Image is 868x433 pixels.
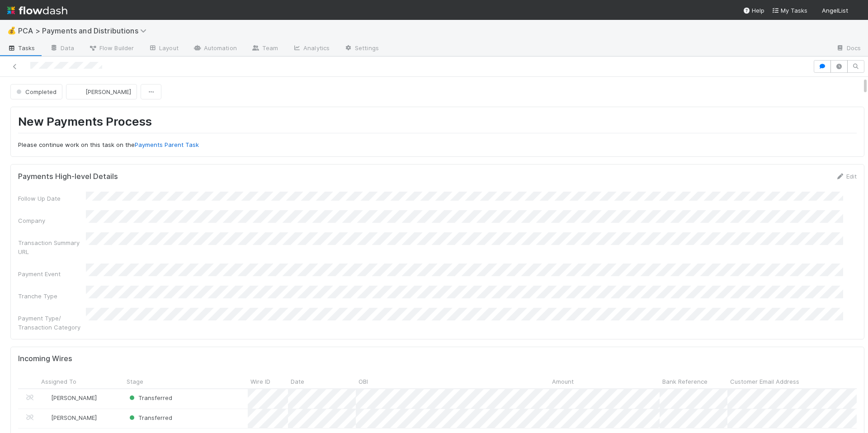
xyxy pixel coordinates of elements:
span: My Tasks [772,7,807,14]
div: Follow Up Date [18,194,86,203]
a: Settings [337,42,386,56]
span: AngelList [822,7,848,14]
a: Automation [186,42,244,56]
img: logo-inverted-e16ddd16eac7371096b0.svg [7,3,67,18]
img: avatar_eacbd5bb-7590-4455-a9e9-12dcb5674423.png [42,394,50,401]
span: Flow Builder [89,43,134,52]
h5: Payments High-level Details [18,172,118,181]
p: Please continue work on this task on the [18,141,857,150]
span: OBI [359,377,368,386]
img: avatar_eacbd5bb-7590-4455-a9e9-12dcb5674423.png [42,414,50,421]
a: Team [244,42,285,56]
div: Tranche Type [18,292,86,301]
span: Transferred [127,394,172,401]
span: Wire ID [250,377,270,386]
h1: New Payments Process [18,114,857,133]
div: Transaction Summary URL [18,238,86,256]
span: [PERSON_NAME] [85,88,131,95]
div: Payment Event [18,269,86,278]
h5: Incoming Wires [18,354,72,363]
img: avatar_a2d05fec-0a57-4266-8476-74cda3464b0e.png [852,6,861,15]
span: Bank Reference [662,377,708,386]
div: Transferred [127,413,172,422]
span: [PERSON_NAME] [51,394,97,401]
span: [PERSON_NAME] [51,414,97,421]
a: Analytics [285,42,337,56]
a: Data [42,42,81,56]
span: Completed [14,88,57,95]
img: avatar_e7d5656d-bda2-4d83-89d6-b6f9721f96bd.png [74,87,83,96]
span: Tasks [7,43,35,52]
span: Customer Email Address [730,377,799,386]
span: 💰 [7,27,16,34]
button: Completed [10,84,62,99]
button: [PERSON_NAME] [66,84,137,99]
div: Payment Type/ Transaction Category [18,314,86,332]
span: Stage [127,377,143,386]
div: [PERSON_NAME] [42,393,97,402]
span: Date [291,377,304,386]
a: Docs [829,42,868,56]
div: Help [743,6,764,15]
span: Transferred [127,414,172,421]
a: Flow Builder [81,42,141,56]
span: Amount [552,377,574,386]
a: Layout [141,42,186,56]
a: Payments Parent Task [135,141,199,148]
div: Transferred [127,393,172,402]
a: Edit [835,173,857,180]
span: Assigned To [41,377,76,386]
a: My Tasks [772,6,807,15]
div: Company [18,216,86,225]
span: PCA > Payments and Distributions [18,26,151,35]
div: [PERSON_NAME] [42,413,97,422]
